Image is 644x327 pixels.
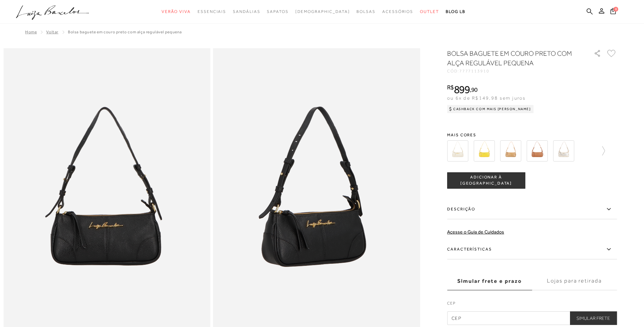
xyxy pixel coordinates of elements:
[570,311,617,325] button: Simular Frete
[446,5,465,18] a: BLOG LB
[447,84,454,90] i: R$
[382,9,413,14] span: Acessórios
[447,140,468,161] img: BOLSA BAGUETE EM COURO OFF WHITE COM ALÇA REGULÁVEL PEQUENA
[267,9,288,14] span: Sapatos
[447,49,574,68] h1: BOLSA BAGUETE EM COURO PRETO COM ALÇA REGULÁVEL PEQUENA
[447,240,617,259] label: Características
[267,5,288,18] a: categoryNavScreenReaderText
[527,140,548,161] img: BOLSA BAGUETE EM COURO CARAMELO COM ALÇA REGULÁVEL PEQUENA
[447,200,617,219] label: Descrição
[459,69,490,73] span: 7777113910
[162,5,191,18] a: categoryNavScreenReaderText
[356,5,375,18] a: categoryNavScreenReaderText
[46,30,58,34] a: Voltar
[68,30,182,34] span: BOLSA BAGUETE EM COURO PRETO COM ALÇA REGULÁVEL PEQUENA
[420,5,439,18] a: categoryNavScreenReaderText
[295,5,350,18] a: noSubCategoriesText
[356,9,375,14] span: Bolsas
[532,272,617,290] label: Lojas para retirada
[447,300,617,310] label: CEP
[233,5,260,18] a: categoryNavScreenReaderText
[233,9,260,14] span: Sandálias
[447,172,525,189] button: ADICIONAR À [GEOGRAPHIC_DATA]
[198,9,226,14] span: Essenciais
[608,7,618,17] button: 0
[447,95,526,101] span: ou 6x de R$149,98 sem juros
[447,272,532,290] label: Simular frete e prazo
[162,9,191,14] span: Verão Viva
[420,9,439,14] span: Outlet
[447,311,617,325] input: CEP
[470,87,478,93] i: ,
[474,140,495,161] img: BOLSA BAGUETE EM COURO AMARELO HONEY COM ALÇA REGULÁVEL PEQUENA
[295,9,350,14] span: [DEMOGRAPHIC_DATA]
[447,69,583,73] div: CÓD:
[447,105,534,113] div: Cashback com Mais [PERSON_NAME]
[382,5,413,18] a: categoryNavScreenReaderText
[447,229,504,235] a: Acesse o Guia de Cuidados
[198,5,226,18] a: categoryNavScreenReaderText
[447,133,617,137] span: Mais cores
[454,83,470,96] span: 899
[447,174,525,186] span: ADICIONAR À [GEOGRAPHIC_DATA]
[613,7,618,12] span: 0
[553,140,574,161] img: BOLSA BAGUETE EM COURO DOURADO COM ALÇA REGULÁVEL PEQUENA
[471,86,478,93] span: 90
[500,140,521,161] img: BOLSA BAGUETE EM COURO BEGE ARGILA COM ALÇA REGULÁVEL PEQUENA
[25,30,37,34] a: Home
[446,9,465,14] span: BLOG LB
